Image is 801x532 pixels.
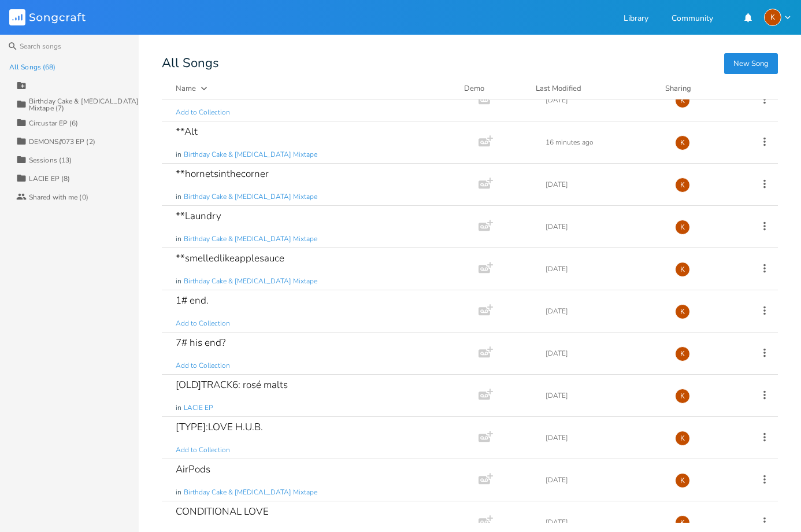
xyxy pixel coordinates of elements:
span: Birthday Cake & [MEDICAL_DATA] Mixtape [184,487,317,497]
div: Name [176,83,196,94]
div: Kat [764,9,781,26]
span: in [176,234,181,244]
div: DEMONS//073 EP (2) [29,138,95,145]
div: All Songs [162,58,778,69]
div: Kat [675,178,690,193]
div: [DATE] [546,350,661,357]
div: Kat [675,93,690,108]
div: Sessions (13) [29,157,72,164]
button: K [764,9,792,26]
div: [DATE] [546,519,661,526]
span: Birthday Cake & [MEDICAL_DATA] Mixtape [184,192,317,202]
div: [TYPE]:LOVE H.U.B. [176,422,263,432]
div: Demo [464,83,522,94]
div: Kat [675,346,690,361]
div: Circustar EP (6) [29,120,79,127]
div: Kat [675,473,690,488]
div: Sharing [665,83,735,94]
div: **smelledlikeapplesauce [176,253,284,263]
div: 16 minutes ago [546,139,661,146]
span: Birthday Cake & [MEDICAL_DATA] Mixtape [184,150,317,160]
div: Last Modified [536,83,581,94]
span: Birthday Cake & [MEDICAL_DATA] Mixtape [184,276,317,286]
div: AirPods [176,464,210,474]
span: LACIE EP [184,403,213,413]
button: Last Modified [536,83,651,94]
button: New Song [724,53,778,74]
div: [DATE] [546,223,661,230]
span: in [176,403,181,413]
button: Name [176,83,450,94]
div: Kat [675,262,690,277]
span: Add to Collection [176,445,230,455]
div: [DATE] [546,308,661,315]
span: in [176,276,181,286]
div: [DATE] [546,265,661,272]
div: [DATE] [546,181,661,188]
span: in [176,150,181,160]
div: **hornetsinthecorner [176,169,269,179]
a: Library [624,14,648,24]
div: Kat [675,389,690,404]
div: Kat [675,515,690,530]
div: CONDITIONAL LOVE [176,507,269,516]
span: Add to Collection [176,319,230,328]
span: Birthday Cake & [MEDICAL_DATA] Mixtape [184,234,317,244]
span: Add to Collection [176,361,230,371]
div: All Songs (68) [9,64,55,71]
span: Add to Collection [176,108,230,117]
div: [DATE] [546,434,661,441]
div: 7# his end? [176,338,225,348]
div: [OLD]TRACK6: rosé malts [176,380,288,390]
div: Kat [675,135,690,150]
div: LACIE EP (8) [29,175,70,182]
div: 1# end. [176,295,209,305]
div: Kat [675,431,690,446]
div: [DATE] [546,392,661,399]
div: Kat [675,220,690,235]
span: in [176,192,181,202]
div: Kat [675,304,690,319]
div: [DATE] [546,97,661,104]
a: Community [672,14,713,24]
div: [DATE] [546,476,661,483]
div: Birthday Cake & [MEDICAL_DATA] Mixtape (7) [29,98,139,112]
span: in [176,487,181,497]
div: Shared with me (0) [29,194,88,201]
